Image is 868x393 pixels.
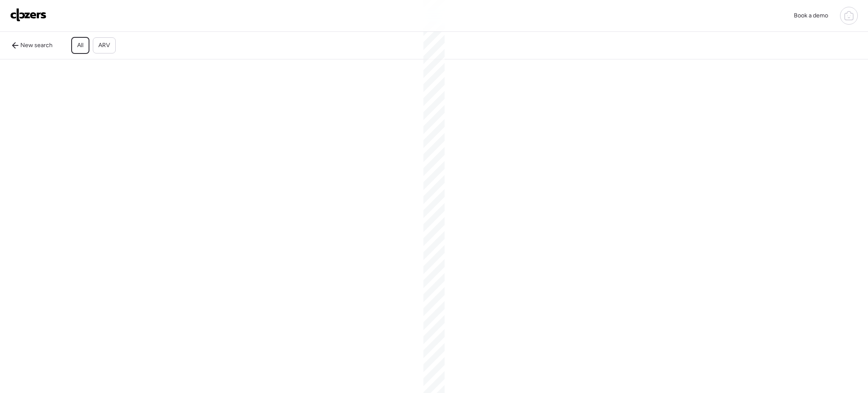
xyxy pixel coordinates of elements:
span: ARV [98,41,110,50]
span: All [77,41,83,50]
img: Logo [10,8,47,22]
span: New search [20,41,53,50]
a: New search [7,39,58,52]
span: Book a demo [794,12,828,19]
